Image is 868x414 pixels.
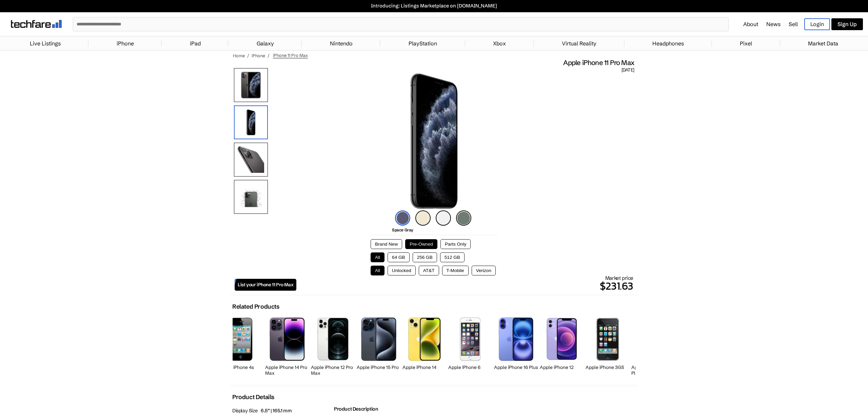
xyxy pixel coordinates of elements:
[631,314,675,378] a: iPhone 6s Plus Apple iPhone 6s Plus
[392,227,413,232] span: Space Gray
[234,180,268,214] img: Camera
[296,278,633,294] p: $231.63
[804,18,830,30] a: Login
[11,20,62,28] img: techfare logo
[743,21,758,27] a: About
[235,279,296,291] a: List your iPhone 11 Pro Max
[586,314,630,378] a: iPhone 3GS Apple iPhone 3GS
[442,266,469,275] button: T-Mobile
[415,210,431,226] img: gold-icon
[219,365,263,370] h2: Apple iPhone 4s
[113,37,137,50] a: iPhone
[371,252,384,262] button: All
[233,53,245,58] a: Home
[273,53,308,58] span: iPhone 11 Pro Max
[327,37,356,50] a: Nintendo
[472,266,496,275] button: Verizon
[371,266,384,275] button: All
[736,37,755,50] a: Pixel
[540,365,584,370] h2: Apple iPhone 12
[253,37,277,50] a: Galaxy
[405,239,437,249] button: Pre-Owned
[635,317,672,360] img: iPhone 6s Plus
[490,37,509,50] a: Xbox
[540,314,584,378] a: iPhone 12 Apple iPhone 12
[622,67,634,73] span: [DATE]
[261,408,292,414] span: 6.5” | 165.1 mm
[357,365,401,370] h2: Apple iPhone 15 Pro
[596,317,619,360] img: iPhone 3GS
[460,317,481,360] img: iPhone 6
[766,21,781,27] a: News
[388,266,416,275] button: Unlocked
[789,21,798,27] a: Sell
[440,239,471,249] button: Parts Only
[410,73,458,209] img: iPhone 11 Pro Max
[334,406,636,412] h2: Product Description
[270,317,305,360] img: iPhone 14 Pro Max
[405,37,440,50] a: PlayStation
[220,317,263,361] img: iPhone 4s
[395,210,410,226] img: space-gray-icon
[448,314,492,378] a: iPhone 6 Apple iPhone 6
[234,143,268,177] img: Rear
[388,252,410,262] button: 64 GB
[408,317,441,360] img: iPhone 14
[265,365,309,376] h2: Apple iPhone 14 Pro Max
[234,68,268,102] img: iPhone 11 Pro
[494,314,538,378] a: iPhone 16 Plus Apple iPhone 16 Plus
[186,37,204,50] a: iPad
[436,210,451,226] img: silver-icon
[311,314,355,378] a: iPhone 12 Pro Max Apple iPhone 12 Pro Max
[831,18,863,30] a: Sign Up
[3,3,865,9] a: Introducing: Listings Marketplace on [DOMAIN_NAME]
[232,393,274,401] h2: Product Details
[247,53,249,58] span: /
[371,239,402,249] button: Brand New
[234,105,268,139] img: Front
[558,37,600,50] a: Virtual Reality
[238,282,293,288] span: List your iPhone 11 Pro Max
[649,37,687,50] a: Headphones
[440,252,465,262] button: 512 GB
[402,365,447,370] h2: Apple iPhone 14
[402,314,447,378] a: iPhone 14 Apple iPhone 14
[448,365,492,370] h2: Apple iPhone 6
[413,252,437,262] button: 256 GB
[419,266,439,275] button: AT&T
[563,58,634,67] span: Apple iPhone 11 Pro Max
[499,317,534,360] img: iPhone 16 Plus
[631,365,675,376] h2: Apple iPhone 6s Plus
[311,365,355,376] h2: Apple iPhone 12 Pro Max
[219,314,263,378] a: iPhone 4s Apple iPhone 4s
[586,365,630,370] h2: Apple iPhone 3GS
[805,37,842,50] a: Market Data
[361,317,396,361] img: iPhone 15 Pro
[317,317,349,360] img: iPhone 12 Pro Max
[268,53,270,58] span: /
[456,210,471,226] img: midnight-green-icon
[26,37,64,50] a: Live Listings
[232,303,279,310] h2: Related Products
[265,314,309,378] a: iPhone 14 Pro Max Apple iPhone 14 Pro Max
[546,317,578,361] img: iPhone 12
[494,365,538,370] h2: Apple iPhone 16 Plus
[357,314,401,378] a: iPhone 15 Pro Apple iPhone 15 Pro
[296,275,633,294] div: Market price
[252,53,265,58] a: iPhone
